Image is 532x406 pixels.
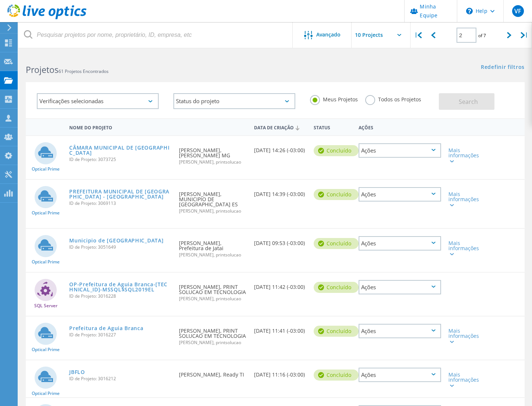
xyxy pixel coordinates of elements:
div: Mais informações [448,328,481,344]
div: Mais informações [448,241,481,256]
span: ID de Projeto: 3069113 [69,201,172,206]
div: [DATE] 09:53 (-03:00) [250,229,310,253]
a: Municipio de [GEOGRAPHIC_DATA] [69,238,163,243]
div: Ações [359,187,441,202]
span: VF [514,8,521,14]
span: Optical Prime [32,391,60,396]
div: Ações [359,280,441,294]
div: [DATE] 11:16 (-03:00) [250,360,310,385]
span: 61 Projetos Encontrados [59,68,109,74]
b: Projetos [26,64,59,76]
div: Concluído [314,189,359,200]
div: Status do projeto [173,93,295,109]
div: Concluído [314,326,359,337]
div: Ações [355,120,445,134]
a: Redefinir filtros [481,64,525,71]
span: ID de Projeto: 3016212 [69,377,172,381]
span: of 7 [478,32,486,39]
span: ID de Projeto: 3051649 [69,245,172,249]
div: [DATE] 11:41 (-03:00) [250,316,310,341]
span: ID de Projeto: 3016228 [69,294,172,298]
div: Concluído [314,145,359,156]
span: Optical Prime [32,211,60,215]
div: [DATE] 14:39 (-03:00) [250,180,310,204]
div: Concluído [314,238,359,249]
a: Prefeitura de Aguia Branca [69,326,143,331]
a: JBFLO [69,370,85,375]
a: Live Optics Dashboard [7,15,87,21]
span: [PERSON_NAME], printsolucao [179,160,246,164]
div: Verificações selecionadas [37,93,159,109]
a: OP-Prefeitura de Aguia Branca-[TECHNICAL_ID]-MSSQL$SQL2019EL [69,282,172,292]
div: [PERSON_NAME], MUNICIPIO DE [GEOGRAPHIC_DATA] ES [175,180,250,221]
a: CÂMARA MUNICIPAL DE [GEOGRAPHIC_DATA] [69,145,172,155]
span: ID de Projeto: 3016227 [69,333,172,337]
span: Optical Prime [32,347,60,352]
div: Ações [359,368,441,382]
span: [PERSON_NAME], printsolucao [179,340,246,345]
div: [DATE] 14:26 (-03:00) [250,136,310,160]
div: | [411,22,426,48]
div: [PERSON_NAME], Ready TI [175,360,250,385]
div: Mais informações [448,192,481,207]
div: | [517,22,532,48]
button: Search [439,93,494,110]
div: [PERSON_NAME], Prefeitura de Jatai [175,229,250,265]
div: Ações [359,324,441,338]
div: Status [310,120,355,134]
input: Pesquisar projetos por nome, proprietário, ID, empresa, etc [18,22,293,48]
span: ID de Projeto: 3073725 [69,157,172,162]
div: [DATE] 11:42 (-03:00) [250,273,310,297]
div: Concluído [314,370,359,381]
div: Ações [359,143,441,158]
div: Ações [359,236,441,251]
span: SQL Server [34,304,57,308]
span: Search [459,98,478,106]
label: Todos os Projetos [365,95,421,102]
div: Data de Criação [250,120,310,134]
span: Optical Prime [32,260,60,264]
span: Avançado [316,32,341,37]
div: Mais informações [448,372,481,388]
span: Optical Prime [32,167,60,171]
svg: \n [466,8,473,14]
span: [PERSON_NAME], printsolucao [179,209,246,213]
span: [PERSON_NAME], printsolucao [179,297,246,301]
div: [PERSON_NAME], [PERSON_NAME] MG [175,136,250,172]
div: [PERSON_NAME], PRINT SOLUCAO EM TECNOLOGIA [175,273,250,308]
a: PREFEITURA MUNICIPAL DE [GEOGRAPHIC_DATA] - [GEOGRAPHIC_DATA] [69,189,172,199]
div: Mais informações [448,148,481,163]
span: [PERSON_NAME], printsolucao [179,253,246,257]
div: Concluído [314,282,359,293]
div: [PERSON_NAME], PRINT SOLUCAO EM TECNOLOGIA [175,316,250,352]
div: Nome do Projeto [66,120,175,134]
label: Meus Projetos [310,95,358,102]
